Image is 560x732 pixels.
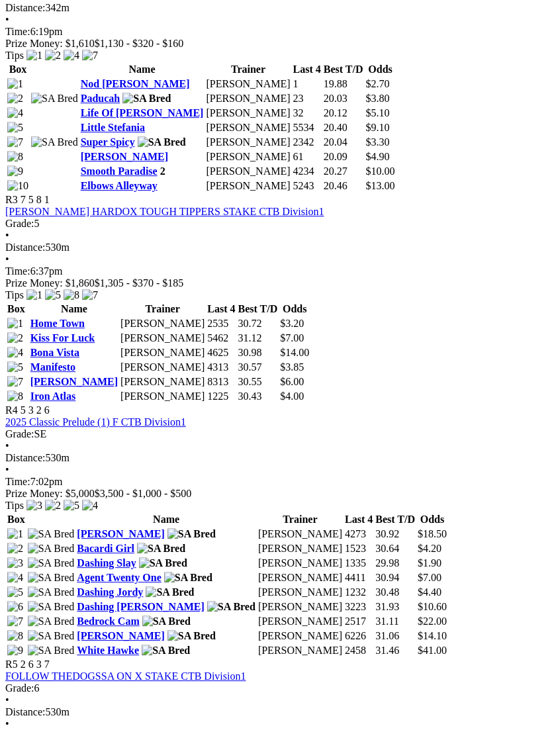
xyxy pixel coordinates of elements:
[26,50,42,62] img: 1
[77,630,164,641] a: [PERSON_NAME]
[207,601,256,613] img: SA Bred
[5,428,34,439] span: Grade:
[375,571,416,584] td: 30.94
[81,165,158,177] a: Smooth Paradise
[344,557,373,570] td: 1335
[7,136,23,148] img: 7
[77,528,164,539] a: [PERSON_NAME]
[418,586,442,598] span: $4.40
[7,332,23,344] img: 2
[293,179,322,193] td: 5243
[5,2,555,14] div: 342m
[28,557,75,569] img: SA Bred
[366,122,390,133] span: $9.10
[344,513,373,526] th: Last 4
[207,375,236,389] td: 8313
[344,571,373,584] td: 4411
[5,659,18,670] span: R5
[7,165,23,177] img: 9
[418,645,447,656] span: $41.00
[344,527,373,541] td: 4273
[257,542,343,555] td: [PERSON_NAME]
[5,218,555,230] div: 5
[142,616,191,627] img: SA Bred
[293,92,322,105] td: 23
[207,390,236,403] td: 1225
[139,557,187,569] img: SA Bred
[7,180,28,192] img: 10
[280,361,304,373] span: $3.85
[28,630,75,642] img: SA Bred
[366,78,390,89] span: $2.70
[5,265,555,277] div: 6:37pm
[120,332,205,345] td: [PERSON_NAME]
[418,601,447,612] span: $10.60
[122,93,171,105] img: SA Bred
[120,302,205,316] th: Trainer
[31,93,78,105] img: SA Bred
[81,107,204,118] a: Life Of [PERSON_NAME]
[146,586,194,598] img: SA Bred
[207,361,236,374] td: 4313
[7,616,23,627] img: 7
[31,136,78,148] img: SA Bred
[5,670,246,682] a: FOLLOW THEDOGSSA ON X STAKE CTB Division1
[257,557,343,570] td: [PERSON_NAME]
[418,572,442,583] span: $7.00
[80,63,205,76] th: Name
[167,630,216,642] img: SA Bred
[5,416,186,428] a: 2025 Classic Prelude (1) F CTB Division1
[375,644,416,657] td: 31.46
[64,289,79,301] img: 8
[7,572,23,584] img: 4
[5,194,18,205] span: R3
[418,528,447,539] span: $18.50
[257,527,343,541] td: [PERSON_NAME]
[205,77,291,91] td: [PERSON_NAME]
[5,26,555,38] div: 6:19pm
[205,63,291,76] th: Trainer
[95,38,184,49] span: $1,130 - $320 - $160
[323,107,364,120] td: 20.12
[7,347,23,359] img: 4
[5,404,18,416] span: R4
[237,302,278,316] th: Best T/D
[28,572,75,584] img: SA Bred
[205,179,291,193] td: [PERSON_NAME]
[21,194,50,205] span: 7 5 8 1
[323,121,364,134] td: 20.40
[30,302,118,316] th: Name
[5,242,45,253] span: Distance:
[167,528,216,540] img: SA Bred
[7,543,23,555] img: 2
[5,428,555,440] div: SE
[7,376,23,388] img: 7
[5,50,24,61] span: Tips
[7,361,23,373] img: 5
[28,586,75,598] img: SA Bred
[7,107,23,119] img: 4
[366,165,395,177] span: $10.00
[257,644,343,657] td: [PERSON_NAME]
[7,93,23,105] img: 2
[323,136,364,149] td: 20.04
[30,390,76,402] a: Iron Atlas
[137,543,185,555] img: SA Bred
[293,77,322,91] td: 1
[30,361,75,373] a: Manifesto
[77,586,143,598] a: Dashing Jordy
[366,180,395,191] span: $13.00
[30,332,95,343] a: Kiss For Luck
[344,644,373,657] td: 2458
[237,390,278,403] td: 30.43
[81,180,158,191] a: Elbows Alleyway
[120,346,205,359] td: [PERSON_NAME]
[205,150,291,163] td: [PERSON_NAME]
[237,332,278,345] td: 31.12
[293,136,322,149] td: 2342
[293,107,322,120] td: 32
[28,645,75,657] img: SA Bred
[26,289,42,301] img: 1
[7,151,23,163] img: 8
[375,586,416,599] td: 30.48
